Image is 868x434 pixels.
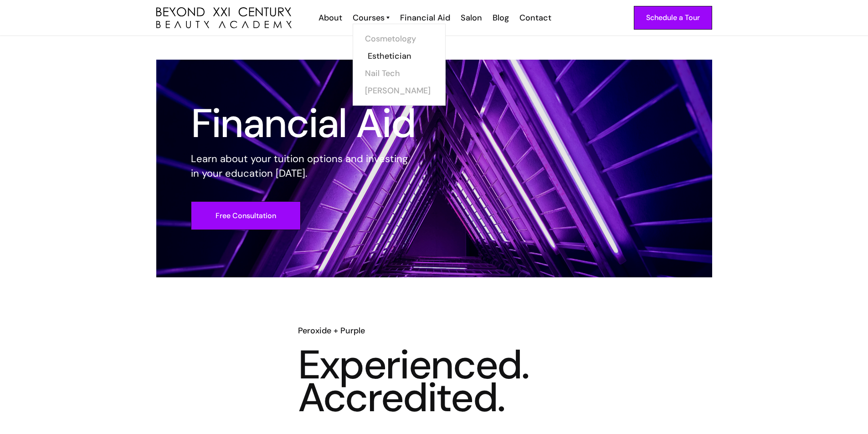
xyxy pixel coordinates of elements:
[368,47,436,65] a: Esthetician
[365,30,433,47] a: Cosmetology
[487,12,514,24] a: Blog
[191,107,416,140] h1: Financial Aid
[353,12,385,24] div: Courses
[298,325,570,337] h6: Peroxide + Purple
[514,12,556,24] a: Contact
[646,12,700,24] div: Schedule a Tour
[493,12,509,24] div: Blog
[353,24,446,106] nav: Courses
[400,12,450,24] div: Financial Aid
[191,152,416,181] p: Learn about your tuition options and investing in your education [DATE].
[461,12,482,24] div: Salon
[191,201,301,230] a: Free Consultation
[634,6,712,30] a: Schedule a Tour
[318,12,342,24] div: About
[156,7,292,29] a: home
[298,348,570,414] h3: Experienced. Accredited.
[519,12,551,24] div: Contact
[156,7,292,29] img: beyond 21st century beauty academy logo
[455,12,487,24] a: Salon
[365,65,433,82] a: Nail Tech
[313,12,347,24] a: About
[394,12,455,24] a: Financial Aid
[353,12,390,24] a: Courses
[365,82,433,99] a: [PERSON_NAME]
